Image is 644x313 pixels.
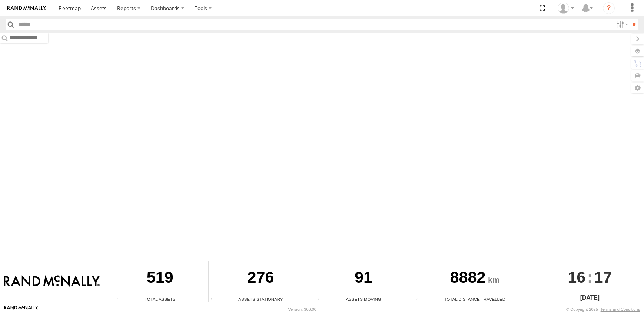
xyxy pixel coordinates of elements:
label: Search Filter Options [614,19,630,30]
label: Map Settings [631,83,644,93]
img: Rand McNally [4,275,100,288]
i: ? [603,2,615,14]
div: Version: 306.00 [288,307,316,312]
div: Total distance travelled by all assets within specified date range and applied filters [414,297,425,302]
div: 8882 [414,261,535,296]
div: : [538,261,641,293]
div: [DATE] [538,293,641,302]
div: Assets Moving [316,296,411,302]
div: 519 [114,261,205,296]
div: Total number of assets current stationary. [209,297,220,302]
div: © Copyright 2025 - [566,307,640,312]
div: Jaydon Walker [555,3,577,14]
a: Terms and Conditions [601,307,640,312]
span: 17 [594,261,612,293]
div: Total Distance Travelled [414,296,535,302]
div: Total number of Enabled Assets [114,297,126,302]
div: Total number of assets current in transit. [316,297,327,302]
span: 16 [568,261,585,293]
a: Visit our Website [4,306,38,313]
div: Assets Stationary [209,296,313,302]
div: 91 [316,261,411,296]
div: Total Assets [114,296,205,302]
img: rand-logo.svg [7,6,46,11]
div: 276 [209,261,313,296]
